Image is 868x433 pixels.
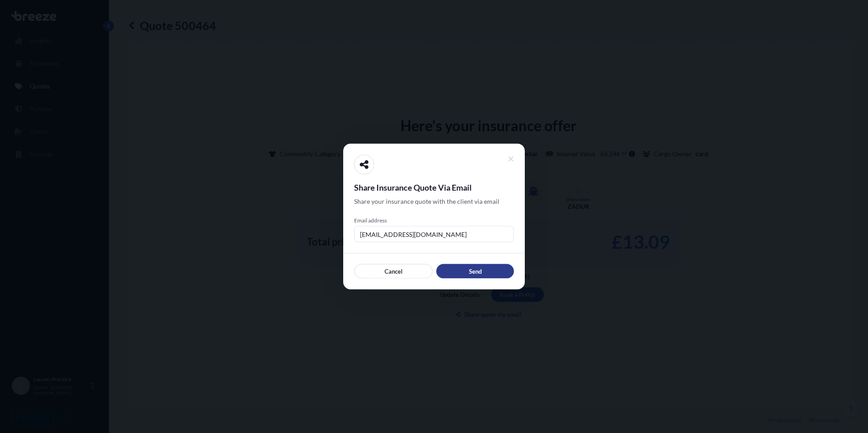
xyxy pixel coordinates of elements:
[436,264,514,279] button: Send
[385,267,403,276] p: Cancel
[354,226,514,242] input: example@gmail.com
[354,264,433,279] button: Cancel
[354,217,514,224] span: Email address
[469,267,482,276] p: Send
[354,182,514,193] span: Share Insurance Quote Via Email
[354,197,499,206] span: Share your insurance quote with the client via email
